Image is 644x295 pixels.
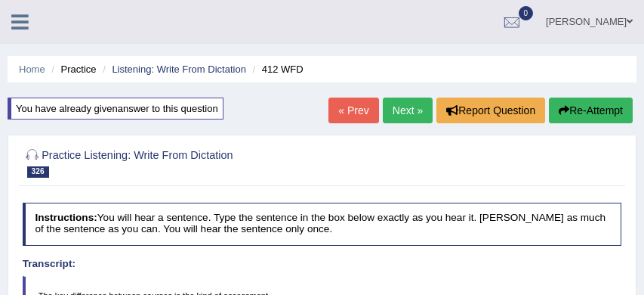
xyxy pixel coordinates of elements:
[23,146,394,178] h2: Practice Listening: Write From Dictation
[23,203,622,246] h4: You will hear a sentence. Type the sentence in the box below exactly as you hear it. [PERSON_NAME...
[19,64,45,75] a: Home
[48,62,96,76] li: Practice
[249,62,304,76] li: 412 WFD
[27,166,49,178] span: 326
[23,259,622,270] h4: Transcript:
[383,98,433,123] a: Next »
[519,6,534,20] span: 0
[35,212,97,223] b: Instructions:
[436,98,545,123] button: Report Question
[328,98,378,123] a: « Prev
[8,98,223,120] div: You have already given answer to this question
[112,64,246,75] a: Listening: Write From Dictation
[549,98,633,123] button: Re-Attempt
